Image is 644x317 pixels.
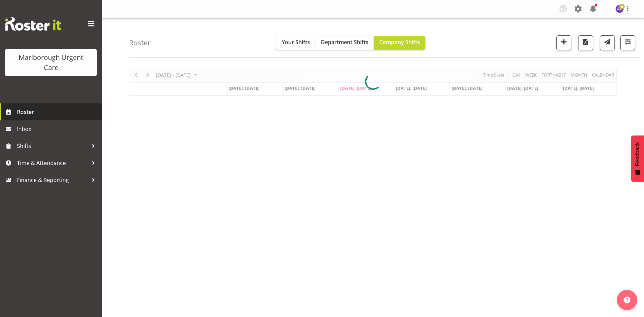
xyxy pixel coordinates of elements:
img: Rosterit website logo [5,17,61,31]
button: Add a new shift [556,35,571,50]
img: amber-venning-slater11903.jpg [615,5,624,13]
h4: Roster [129,39,151,47]
button: Department Shifts [315,36,374,50]
span: Your Shifts [282,38,310,46]
span: Feedback [634,142,641,166]
span: Roster [17,107,98,117]
span: Company Shifts [379,38,420,46]
button: Your Shifts [276,36,315,50]
span: Inbox [17,124,98,134]
span: Department Shifts [321,38,368,46]
span: Shifts [17,141,88,151]
button: Send a list of all shifts for the selected filtered period to all rostered employees. [600,35,615,50]
img: help-xxl-2.png [624,297,630,303]
button: Filter Shifts [620,35,635,50]
button: Feedback - Show survey [631,135,644,182]
span: Finance & Reporting [17,175,88,185]
button: Download a PDF of the roster according to the set date range. [578,35,593,50]
div: Marlborough Urgent Care [12,52,90,73]
button: Company Shifts [374,36,425,50]
span: Time & Attendance [17,158,88,168]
